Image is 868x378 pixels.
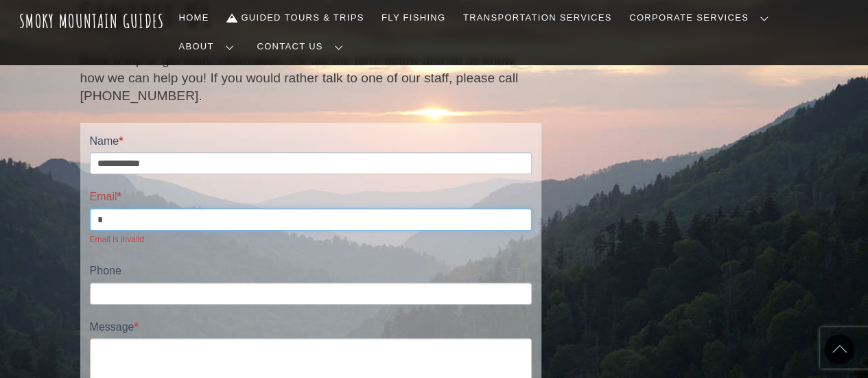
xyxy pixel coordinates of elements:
label: Message [90,318,532,338]
a: Corporate Services [624,3,779,32]
a: Smoky Mountain Guides [19,10,165,32]
a: Contact Us [252,32,354,61]
label: Email [90,188,532,208]
a: Home [174,3,215,32]
a: About [174,32,245,61]
a: Guided Tours & Trips [221,3,369,32]
p: Book a trip or get more information. Fill out the form below and let us know how we can help you!... [80,51,541,106]
label: Name [90,132,532,152]
div: Email is invalid [90,231,532,248]
a: Fly Fishing [376,3,451,32]
a: Transportation Services [458,3,617,32]
label: Phone [90,262,532,282]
